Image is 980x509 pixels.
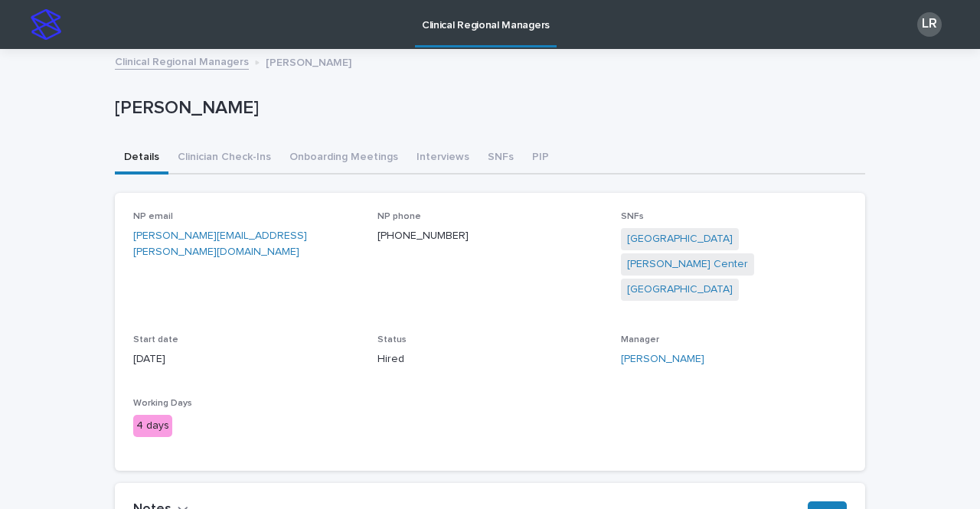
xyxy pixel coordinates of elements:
span: Status [377,335,407,344]
p: [PERSON_NAME] [266,53,351,70]
p: Hired [377,351,603,367]
a: Clinical Regional Managers [115,52,249,70]
a: [GEOGRAPHIC_DATA] [627,282,733,298]
button: Details [115,142,168,175]
button: Onboarding Meetings [280,142,407,175]
span: Start date [133,335,178,344]
div: 4 days [133,415,172,437]
a: [PHONE_NUMBER] [377,230,469,241]
div: LR [917,12,942,37]
p: [PERSON_NAME] [115,97,859,119]
span: NP phone [377,212,421,221]
a: [PERSON_NAME] Center [627,256,748,272]
span: NP email [133,212,173,221]
img: stacker-logo-s-only.png [31,9,61,40]
span: Working Days [133,399,192,408]
a: [PERSON_NAME] [621,351,704,367]
a: [PERSON_NAME][EMAIL_ADDRESS][PERSON_NAME][DOMAIN_NAME] [133,230,307,257]
button: PIP [523,142,558,175]
p: [DATE] [133,351,359,367]
button: Interviews [407,142,479,175]
a: [GEOGRAPHIC_DATA] [627,231,733,247]
span: SNFs [621,212,644,221]
span: Manager [621,335,659,344]
button: SNFs [479,142,523,175]
button: Clinician Check-Ins [168,142,280,175]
